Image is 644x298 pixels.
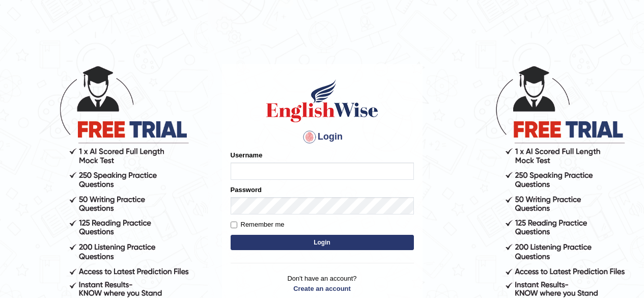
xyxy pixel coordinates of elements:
[264,78,380,124] img: Logo of English Wise sign in for intelligent practice with AI
[231,222,237,228] input: Remember me
[231,284,414,293] a: Create an account
[231,185,262,195] label: Password
[231,129,414,145] h4: Login
[231,235,414,250] button: Login
[231,150,263,160] label: Username
[231,220,285,230] label: Remember me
